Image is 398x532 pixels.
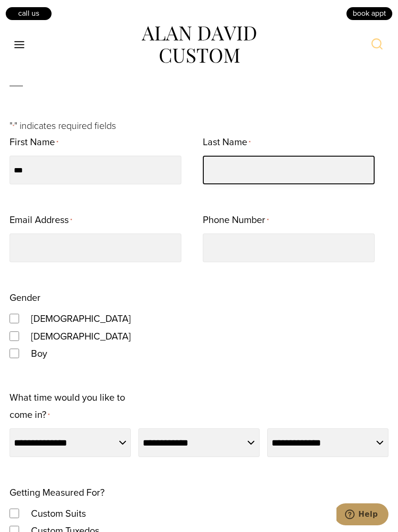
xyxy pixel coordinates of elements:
a: book appt [346,6,393,21]
label: [DEMOGRAPHIC_DATA] [21,328,140,345]
iframe: Opens a widget where you can chat to one of our agents [336,503,388,527]
label: What time would you like to come in? [10,389,131,425]
label: Boy [21,345,57,362]
img: alan david custom [142,26,256,64]
legend: Getting Measured For? [10,484,105,501]
label: Custom Suits [21,505,95,522]
button: Open menu [10,36,30,53]
label: Phone Number [203,211,269,230]
a: Call Us [5,6,52,21]
label: Email Address [10,211,72,230]
p: " " indicates required fields [10,118,388,133]
label: Last Name [203,133,251,152]
label: [DEMOGRAPHIC_DATA] [21,310,140,327]
button: View Search Form [366,33,388,56]
label: First Name [10,133,58,152]
legend: Gender [10,289,41,306]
